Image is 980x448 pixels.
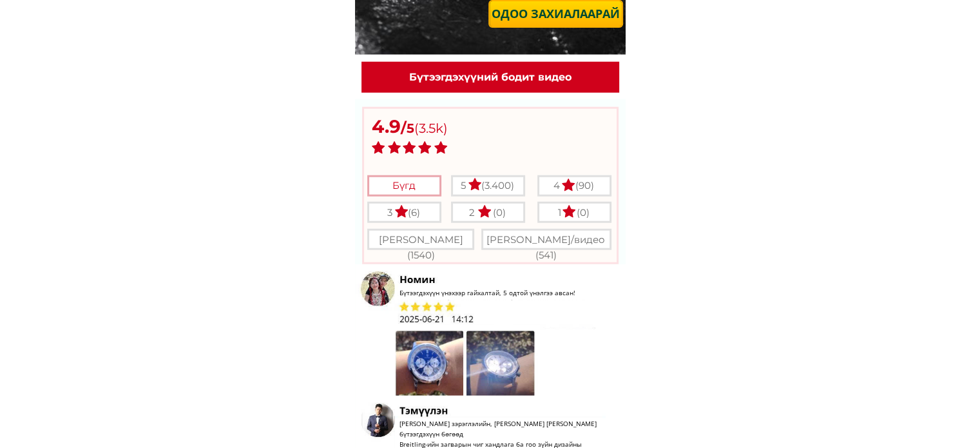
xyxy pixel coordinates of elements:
[484,232,608,263] div: [PERSON_NAME]/видео (541)
[367,178,440,193] div: Бүгд
[367,205,440,220] div: 3 (6)
[451,178,524,193] div: 5 (3.400)
[369,232,472,263] div: [PERSON_NAME] (1540)
[399,287,627,298] h3: Бүтээгдэхүүн үнэхээр гайхалтай, 5 одтой үнэлгээ авсан!
[407,121,448,136] span: (3.5k)
[369,69,611,86] div: Бүтээгдэхүүний бодит видео
[372,115,401,137] span: 4.9
[537,178,610,193] div: 4 (90)
[407,121,414,136] span: 5
[372,119,407,137] span: /
[451,205,524,220] div: 2 (0)
[537,205,610,220] div: 1 (0)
